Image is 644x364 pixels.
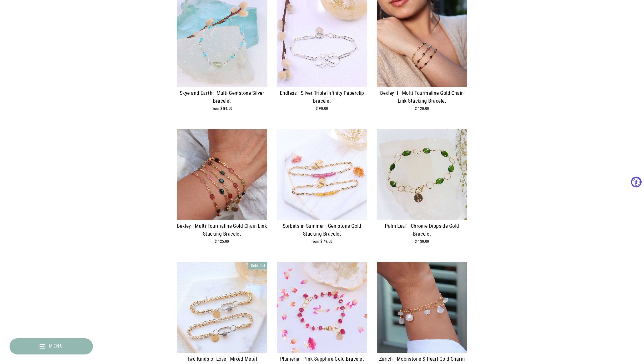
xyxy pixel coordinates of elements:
span: $ 90.00 [316,106,328,111]
button: Menu [10,338,93,354]
a: Sorbets in Summer - Gemstone Gold Stacking Bracelet main image | Breathe Autumn Rain Artisan Jewe... [277,129,367,253]
span: $ 120.00 [415,106,429,111]
div: Bexley - Multi Tourmaline Gold Chain Link Stacking Bracelet [177,222,267,238]
img: Zurich - Moonstone & Pearl Gold Charm Bracelet life style image | Breathe Autumn Rain Artisan Jew... [377,262,467,353]
button: Accessibility Widget, click to open [631,177,642,187]
span: Menu [49,343,64,349]
a: Palm Leaf - Chrome Diopside Gold Bracelet main image | Breathe Autumn Rain Artisan Jewelry Palm L... [377,129,467,253]
div: Bexley II - Multi Tourmaline Gold Chain Link Stacking Bracelet [377,89,467,105]
div: Skye and Earth - Multi Gemstone Silver Bracelet [177,89,267,105]
div: Sold Out [248,262,267,269]
img: Two Kinds of Love - Mixed Metal Carabiner Bracelet main image | Breathe Autumn Rain Artisan Jewelry [177,262,267,353]
span: from $ 84.00 [211,106,232,111]
img: Plumeria - Pink Sapphire Gold Bracelet main image | Breathe Autumn Rain Artisan Jewelry [277,262,367,353]
div: Endless - Silver Triple-Infinity Paperclip Bracelet [277,89,367,105]
img: Palm Leaf - Chrome Diopside Gold Bracelet main image | Breathe Autumn Rain Artisan Jewelry [377,129,467,220]
span: $ 125.00 [215,239,229,244]
div: Palm Leaf - Chrome Diopside Gold Bracelet [377,222,467,238]
span: $ 130.00 [415,239,429,244]
a: Bexley - Multi Tourmaline Gold Chain Link Stacking Bracelet$ 125.00 [177,129,267,253]
span: from $ 79.00 [312,239,332,244]
div: Sorbets in Summer - Gemstone Gold Stacking Bracelet [277,222,367,238]
div: Plumeria - Pink Sapphire Gold Bracelet [277,355,367,363]
img: Sorbets in Summer - Gemstone Gold Stacking Bracelet main image | Breathe Autumn Rain Artisan Jewelry [277,129,367,220]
